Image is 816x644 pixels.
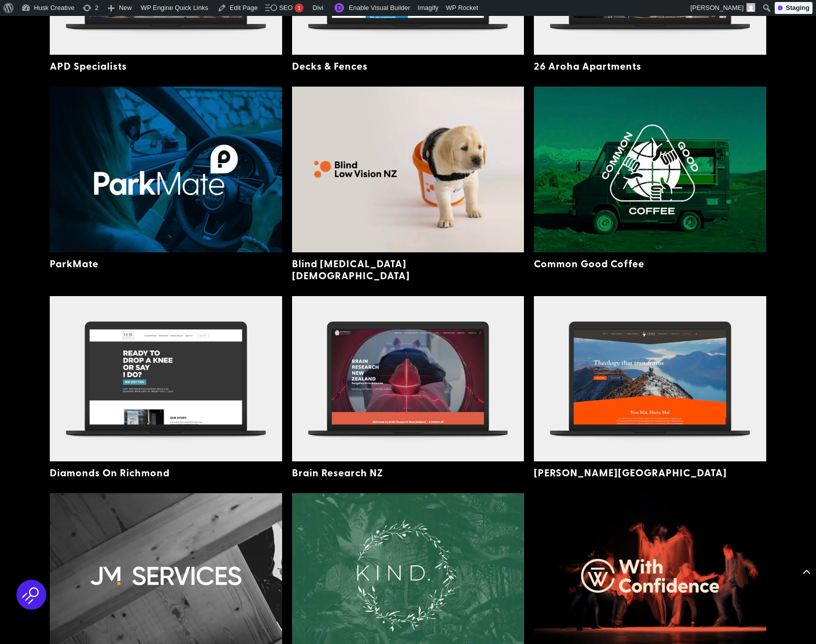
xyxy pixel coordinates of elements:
[50,256,99,270] a: ParkMate
[292,256,410,282] a: Blind [MEDICAL_DATA][DEMOGRAPHIC_DATA]
[534,59,641,73] a: 26 Aroha Apartments
[292,296,524,461] img: Brain Research NZ
[50,87,282,252] img: ParkMate
[534,256,644,270] a: Common Good Coffee
[295,3,304,12] div: 1
[50,465,170,479] a: Diamonds On Richmond
[50,59,127,73] a: APD Specialists
[534,296,766,461] img: Carey Baptist College
[690,4,743,11] span: [PERSON_NAME]
[775,2,813,14] div: Staging
[292,87,524,252] img: Blind Low Vision NZ
[534,87,766,252] img: Common Good Coffee
[292,59,368,73] a: Decks & Fences
[292,465,383,479] a: Brain Research NZ
[534,465,727,479] a: [PERSON_NAME][GEOGRAPHIC_DATA]
[50,296,282,461] img: Diamonds On Richmond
